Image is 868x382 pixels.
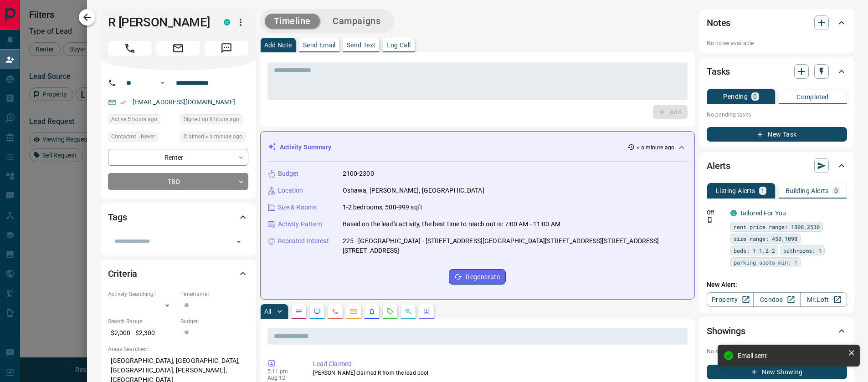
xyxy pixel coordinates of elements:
[637,143,674,152] p: < a minute ago
[707,15,730,30] h2: Notes
[264,42,292,48] p: Add Note
[707,217,713,223] svg: Push Notification Only
[834,188,838,194] p: 0
[350,308,357,315] svg: Emails
[707,12,847,34] div: Notes
[753,292,800,307] a: Condos
[707,324,745,338] h2: Showings
[108,206,248,228] div: Tags
[180,114,248,127] div: Tue Aug 12 2025
[734,258,797,267] span: parking spots min: 1
[343,236,688,255] p: 225 - [GEOGRAPHIC_DATA] - [STREET_ADDRESS][GEOGRAPHIC_DATA][STREET_ADDRESS][STREET_ADDRESS][STREE...
[707,155,847,177] div: Alerts
[313,308,321,315] svg: Lead Browsing Activity
[184,115,239,124] span: Signed up 8 hours ago
[707,320,847,342] div: Showings
[343,219,560,229] p: Based on the lead's activity, the best time to reach out is: 7:00 AM - 11:00 AM
[707,108,847,122] p: No pending tasks
[265,14,320,29] button: Timeline
[783,246,822,255] span: bathrooms: 1
[734,246,775,255] span: beds: 1-1,2-2
[108,263,248,285] div: Criteria
[707,280,847,290] p: New Alert:
[184,132,242,141] span: Claimed < a minute ago
[423,308,430,315] svg: Agent Actions
[386,42,411,48] p: Log Call
[278,169,299,178] p: Budget
[449,269,506,285] button: Regenerate
[108,114,176,127] div: Tue Aug 12 2025
[278,203,317,212] p: Size & Rooms
[343,186,484,195] p: Oshawa, [PERSON_NAME], [GEOGRAPHIC_DATA]
[156,41,200,56] span: Email
[224,19,230,25] div: condos.ca
[386,308,394,315] svg: Requests
[796,94,829,100] p: Completed
[347,42,376,48] p: Send Text
[108,210,127,224] h2: Tags
[267,368,299,375] p: 5:11 pm
[707,127,847,142] button: New Task
[108,15,210,30] h1: R [PERSON_NAME]
[723,93,748,100] p: Pending
[738,352,844,359] div: Email sent
[108,41,152,56] span: Call
[303,42,336,48] p: Send Email
[232,235,245,248] button: Open
[368,308,375,315] svg: Listing Alerts
[707,365,847,379] button: New Showing
[800,292,847,307] a: Mr.Loft
[405,308,412,315] svg: Opportunities
[707,292,754,307] a: Property
[753,93,757,100] p: 0
[264,308,272,315] p: All
[278,219,323,229] p: Activity Pattern
[761,188,765,194] p: 1
[313,369,684,377] p: [PERSON_NAME] claimed R from the lead pool
[324,14,390,29] button: Campaigns
[180,132,248,144] div: Tue Aug 12 2025
[180,317,248,326] p: Budget:
[205,41,248,56] span: Message
[108,290,176,298] p: Actively Searching:
[280,143,332,152] p: Activity Summary
[108,326,176,341] p: $2,000 - $2,300
[180,290,248,298] p: Timeframe:
[157,77,168,88] button: Open
[111,115,157,124] span: Active 5 hours ago
[332,308,339,315] svg: Calls
[730,210,737,216] div: condos.ca
[278,186,303,195] p: Location
[111,132,155,141] span: Contacted - Never
[108,266,138,281] h2: Criteria
[343,169,374,178] p: 2100-2300
[707,158,730,173] h2: Alerts
[734,234,797,243] span: size range: 450,1098
[786,188,829,194] p: Building Alerts
[707,39,847,47] p: No notes available
[707,347,847,356] p: No showings booked
[268,139,688,156] div: Activity Summary< a minute ago
[313,359,684,369] p: Lead Claimed
[740,209,786,217] a: Tailored For You
[108,345,248,353] p: Areas Searched:
[133,98,236,106] a: [EMAIL_ADDRESS][DOMAIN_NAME]
[120,99,126,106] svg: Email Verified
[707,61,847,82] div: Tasks
[108,173,248,190] div: TBD
[295,308,303,315] svg: Notes
[707,209,725,217] p: Off
[716,188,755,194] p: Listing Alerts
[108,317,176,326] p: Search Range:
[278,236,329,246] p: Repeated Interest
[707,64,730,79] h2: Tasks
[108,149,248,166] div: Renter
[343,203,422,212] p: 1-2 bedrooms, 500-999 sqft
[734,222,820,231] span: rent price range: 1800,2530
